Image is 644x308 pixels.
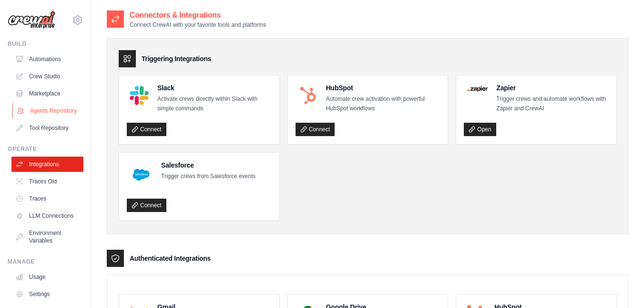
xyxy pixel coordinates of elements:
[11,86,83,101] a: Marketplace
[11,157,83,172] a: Integrations
[464,123,496,136] a: Open
[496,83,609,93] h4: Zapier
[11,69,83,84] a: Crew Studio
[130,21,266,29] p: Connect CrewAI with your favorite tools and platforms
[496,95,609,113] p: Trigger crews and automate workflows with Zapier and CrewAI
[161,172,256,181] p: Trigger crews from Salesforce events
[8,40,83,48] div: Build
[326,95,440,113] p: Automate crew activation with powerful HubSpot workflows
[11,269,83,285] a: Usage
[11,120,83,136] a: Tool Repository
[11,191,83,206] a: Traces
[11,225,83,248] a: Environment Variables
[8,11,55,29] img: Logo
[130,254,211,263] h3: Authenticated Integrations
[298,86,317,105] img: HubSpot Logo
[130,86,149,105] img: Slack Logo
[157,95,272,113] p: Activate crews directly within Slack with simple commands
[467,86,488,92] img: Zapier Logo
[130,163,153,186] img: Salesforce Logo
[12,103,84,118] a: Agents Repository
[8,258,83,266] div: Manage
[296,123,335,136] a: Connect
[11,208,83,223] a: LLM Connections
[326,83,440,93] h4: HubSpot
[11,52,83,67] a: Automations
[127,123,166,136] a: Connect
[130,10,266,21] h2: Connectors & Integrations
[11,287,83,302] a: Settings
[127,199,166,212] a: Connect
[8,145,83,153] div: Operate
[142,54,211,64] h3: Triggering Integrations
[161,160,256,170] h4: Salesforce
[11,174,83,189] a: Traces Old
[157,83,272,93] h4: Slack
